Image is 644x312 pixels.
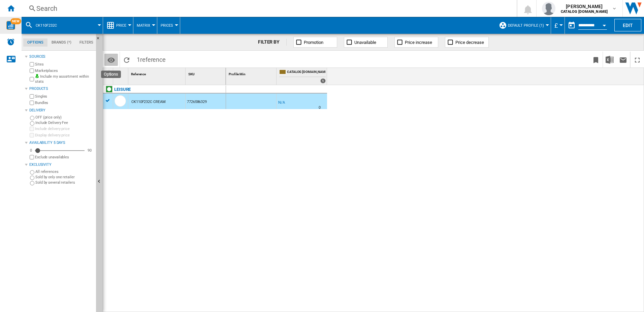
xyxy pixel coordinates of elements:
[186,94,226,109] div: 7726586329
[188,72,195,76] span: SKU
[140,56,166,63] span: reference
[344,37,388,48] button: Unavailable
[29,162,93,167] div: Exclusivity
[130,68,185,78] div: Sort None
[287,70,326,75] span: CATALOG [DOMAIN_NAME]
[30,127,34,131] input: Include delivery price
[455,40,484,45] span: Price decrease
[616,52,630,68] button: Send this report by email
[35,120,93,125] label: Include Delivery Fee
[35,68,93,73] label: Marketplaces
[35,180,93,185] label: Sold by several retailers
[161,17,176,34] button: Prices
[25,17,99,34] div: CK110F232C
[258,39,287,46] div: FILTER BY
[35,74,39,78] img: mysite-bg-18x18.png
[30,121,34,126] input: Include Delivery Fee
[161,23,173,28] span: Prices
[304,40,323,45] span: Promotion
[35,100,93,105] label: Bundles
[320,78,326,83] div: 1 offers sold by CATALOG BEKO.UK
[603,52,616,68] button: Download in Excel
[551,17,565,34] md-menu: Currency
[120,52,133,68] button: Reload
[29,54,93,59] div: Sources
[445,37,489,48] button: Price decrease
[35,169,93,174] label: All references
[29,86,93,92] div: Products
[405,40,432,45] span: Price increase
[35,175,93,180] label: Sold by only one retailer
[561,9,608,14] b: CATALOG [DOMAIN_NAME]
[187,68,226,78] div: SKU Sort None
[30,176,34,180] input: Sold by only one retailer
[35,94,93,99] label: Singles
[116,23,126,28] span: Price
[137,17,154,34] button: Matrix
[36,23,57,28] span: CK110F232C
[29,108,93,113] div: Delivery
[28,148,34,153] div: 0
[614,19,641,31] button: Edit
[508,17,547,34] button: Default profile (1)
[36,4,499,13] div: Search
[394,37,438,48] button: Price increase
[30,170,34,175] input: All references
[116,17,130,34] button: Price
[319,104,321,111] div: Delivery Time : 0 day
[35,115,93,120] label: OFF (price only)
[589,52,603,68] button: Bookmark this report
[30,181,34,185] input: Sold by several retailers
[554,17,561,34] div: £
[35,147,85,154] md-slider: Availability
[35,126,93,131] label: Include delivery price
[542,2,555,15] img: profile.jpg
[30,75,34,83] input: Include my assortment within stats
[35,155,93,160] label: Exclude unavailables
[10,18,21,24] span: NEW
[96,34,104,46] button: Hide
[131,94,165,110] div: CK110F232C CREAM
[227,68,276,78] div: Profile Min Sort None
[114,85,131,94] div: Click to filter on that brand
[30,94,34,99] input: Singles
[606,56,614,64] img: excel-24x24.png
[293,37,337,48] button: Promotion
[30,101,34,105] input: Bundles
[29,140,93,146] div: Availability 5 Days
[30,155,34,159] input: Display delivery price
[35,62,93,67] label: Sites
[598,18,610,30] button: Open calendar
[554,22,558,29] span: £
[631,52,644,68] button: Maximize
[106,17,130,34] div: Price
[133,52,169,66] span: 1
[130,68,185,78] div: Reference Sort None
[227,68,276,78] div: Sort None
[86,148,93,153] div: 90
[499,17,547,34] div: Default profile (1)
[508,23,544,28] span: Default profile (1)
[35,74,93,84] label: Include my assortment within stats
[115,68,128,78] div: Sort None
[30,133,34,137] input: Display delivery price
[187,68,226,78] div: Sort None
[36,17,64,34] button: CK110F232C
[561,3,608,10] span: [PERSON_NAME]
[7,38,15,46] img: alerts-logo.svg
[278,99,285,106] div: N/A
[35,133,93,138] label: Display delivery price
[47,38,75,47] md-tab-item: Brands (*)
[565,19,578,32] button: md-calendar
[30,69,34,73] input: Marketplaces
[131,72,146,76] span: Reference
[137,23,150,28] span: Matrix
[104,54,118,66] button: Options
[354,40,376,45] span: Unavailable
[278,68,327,85] div: CATALOG [DOMAIN_NAME] 1 offers sold by CATALOG BEKO.UK
[23,38,47,47] md-tab-item: Options
[75,38,97,47] md-tab-item: Filters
